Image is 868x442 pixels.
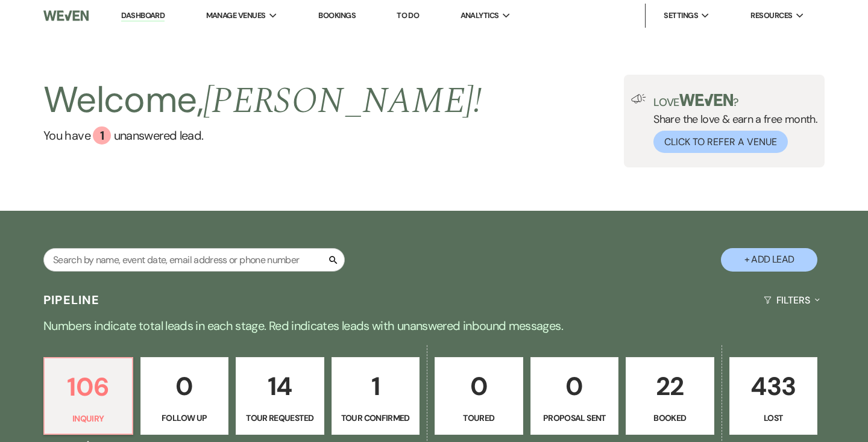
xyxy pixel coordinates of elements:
[626,357,714,435] a: 22Booked
[631,94,646,104] img: loud-speaker-illustration.svg
[737,366,810,406] p: 433
[538,411,611,425] p: Proposal Sent
[435,357,523,435] a: 0Toured
[52,412,125,425] p: Inquiry
[750,10,792,22] span: Resources
[52,367,125,407] p: 106
[43,126,482,145] a: You have 1 unanswered lead.
[148,366,221,406] p: 0
[653,131,788,153] button: Click to Refer a Venue
[530,357,619,435] a: 0Proposal Sent
[538,366,611,406] p: 0
[339,411,412,425] p: Tour Confirmed
[236,357,324,435] a: 14Tour Requested
[148,411,221,425] p: Follow Up
[121,10,165,22] a: Dashboard
[339,366,412,406] p: 1
[442,411,515,425] p: Toured
[203,73,482,129] span: [PERSON_NAME] !
[442,366,515,406] p: 0
[729,357,818,435] a: 433Lost
[332,357,420,435] a: 1Tour Confirmed
[664,10,698,22] span: Settings
[43,3,89,28] img: Weven Logo
[244,366,316,406] p: 14
[43,357,133,435] a: 106Inquiry
[43,248,345,272] input: Search by name, event date, email address or phone number
[646,94,817,153] div: Share the love & earn a free month.
[318,10,356,20] a: Bookings
[140,357,229,435] a: 0Follow Up
[737,411,810,425] p: Lost
[721,248,817,272] button: + Add Lead
[634,366,706,406] p: 22
[634,411,706,425] p: Booked
[43,291,100,308] h3: Pipeline
[759,284,825,316] button: Filters
[397,10,419,20] a: To Do
[43,75,482,126] h2: Welcome,
[244,411,316,425] p: Tour Requested
[93,126,111,145] div: 1
[653,94,817,108] p: Love ?
[679,94,733,106] img: weven-logo-green.svg
[206,10,266,22] span: Manage Venues
[461,10,499,22] span: Analytics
